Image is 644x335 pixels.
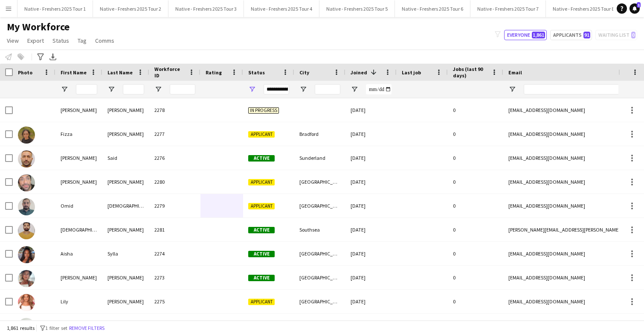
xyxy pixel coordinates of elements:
span: First Name [61,69,87,76]
div: Lily [55,290,102,313]
span: Active [248,275,275,281]
div: [DATE] [345,194,397,217]
div: 2280 [149,170,200,194]
div: [DATE] [345,146,397,170]
span: Status [52,37,69,44]
img: Alex Davies [18,318,35,335]
div: 0 [448,218,503,241]
div: Fizza [55,122,102,146]
button: Native - Freshers 2025 Tour 6 [395,0,470,17]
div: [PERSON_NAME] [55,98,102,122]
button: Native - Freshers 2025 Tour 7 [470,0,546,17]
div: 2274 [149,242,200,265]
button: Everyone1,861 [504,30,547,40]
div: 0 [448,98,503,122]
input: Joined Filter Input [366,84,392,94]
span: Applicant [248,299,275,305]
div: [PERSON_NAME] [55,266,102,289]
input: Last Name Filter Input [123,84,144,94]
div: [DATE] [345,98,397,122]
span: Rating [206,69,222,76]
span: Tag [78,37,87,44]
a: Export [24,35,47,46]
div: 0 [448,194,503,217]
input: First Name Filter Input [76,84,97,94]
img: Lily Harris [18,294,35,311]
div: 0 [448,242,503,265]
div: [DEMOGRAPHIC_DATA] [102,194,149,217]
button: Open Filter Menu [508,85,516,93]
span: Joined [351,69,367,76]
span: Last job [402,69,421,76]
div: [DATE] [345,290,397,313]
button: Open Filter Menu [351,85,358,93]
div: [DATE] [345,218,397,241]
div: 0 [448,266,503,289]
div: Omid [55,194,102,217]
div: [PERSON_NAME] [102,290,149,313]
button: Native - Freshers 2025 Tour 4 [244,0,319,17]
span: Last Name [107,69,133,76]
span: 1,861 [532,32,545,38]
span: Applicant [248,131,275,138]
button: Open Filter Menu [248,85,256,93]
a: View [3,35,22,46]
div: 0 [448,290,503,313]
img: Jay Singh [18,174,35,191]
div: 2275 [149,290,200,313]
button: Native - Freshers 2025 Tour 2 [93,0,168,17]
span: Photo [18,69,32,76]
div: [DATE] [345,170,397,194]
div: [PERSON_NAME] [102,218,149,241]
div: [DEMOGRAPHIC_DATA] [55,218,102,241]
span: Active [248,251,275,257]
div: [DATE] [345,242,397,265]
span: Status [248,69,265,76]
div: 0 [448,122,503,146]
img: Omid Ahmadi [18,198,35,215]
div: 0 [448,170,503,194]
span: Applicant [248,203,275,209]
div: [PERSON_NAME] [102,122,149,146]
button: Open Filter Menu [154,85,162,93]
img: George Said [18,150,35,167]
input: Workforce ID Filter Input [170,84,195,94]
div: 2281 [149,218,200,241]
div: [DATE] [345,266,397,289]
div: 2278 [149,98,200,122]
app-action-btn: Export XLSX [48,52,58,62]
div: Said [102,146,149,170]
div: 2277 [149,122,200,146]
div: [GEOGRAPHIC_DATA] [294,194,345,217]
div: 0 [448,146,503,170]
img: Carole-Anne Owen [18,270,35,287]
span: Comms [95,37,114,44]
div: [DATE] [345,122,397,146]
button: Native - Freshers 2025 Tour 3 [168,0,244,17]
div: 2273 [149,266,200,289]
input: City Filter Input [315,84,340,94]
span: 91 [583,32,590,38]
button: Remove filters [67,323,106,333]
div: [PERSON_NAME] [55,170,102,194]
a: Tag [74,35,90,46]
button: Native - Freshers 2025 Tour 5 [319,0,395,17]
div: [PERSON_NAME] [102,98,149,122]
div: Sunderland [294,146,345,170]
span: Applicant [248,179,275,185]
div: [GEOGRAPHIC_DATA] [294,290,345,313]
div: [PERSON_NAME] [55,146,102,170]
div: [PERSON_NAME] [102,266,149,289]
button: Open Filter Menu [61,85,68,93]
div: [GEOGRAPHIC_DATA] [294,170,345,194]
span: Export [27,37,44,44]
span: City [299,69,309,76]
div: Southsea [294,218,345,241]
a: Comms [92,35,118,46]
span: Active [248,227,275,233]
div: Aisha [55,242,102,265]
span: 1 filter set [45,325,67,331]
div: [GEOGRAPHIC_DATA] [294,266,345,289]
img: Vaibhav Bramhe [18,222,35,239]
div: Bradford [294,122,345,146]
